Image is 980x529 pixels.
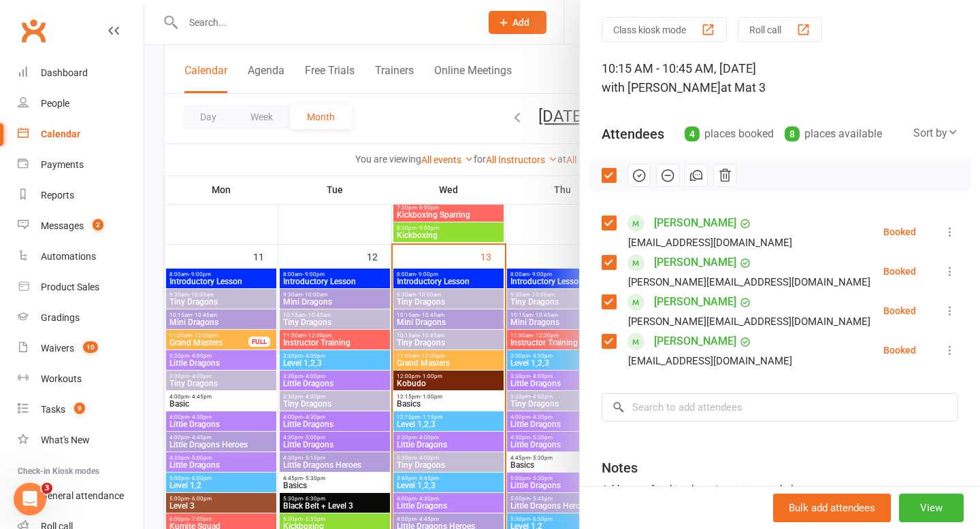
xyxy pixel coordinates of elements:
[628,352,792,370] div: [EMAIL_ADDRESS][DOMAIN_NAME]
[41,490,124,501] div: General attendance
[18,394,144,425] a: Tasks 9
[654,330,736,352] a: [PERSON_NAME]
[654,252,736,273] a: [PERSON_NAME]
[18,241,144,272] a: Automations
[18,119,144,150] a: Calendar
[883,267,916,276] div: Booked
[14,483,46,515] iframe: Intercom live chat
[93,219,103,231] span: 2
[41,343,74,354] div: Waivers
[18,58,144,88] a: Dashboard
[685,126,700,141] div: 4
[41,98,69,109] div: People
[41,67,88,78] div: Dashboard
[913,124,958,142] div: Sort by
[41,312,80,323] div: Gradings
[42,483,52,494] span: 3
[41,373,82,384] div: Workouts
[18,364,144,394] a: Workouts
[738,17,822,42] button: Roll call
[18,150,144,180] a: Payments
[41,220,84,231] div: Messages
[41,251,96,262] div: Automations
[18,180,144,211] a: Reports
[628,234,792,252] div: [EMAIL_ADDRESS][DOMAIN_NAME]
[18,425,144,456] a: What's New
[899,494,964,522] button: View
[685,124,774,143] div: places booked
[883,345,916,355] div: Booked
[883,306,916,315] div: Booked
[721,80,766,95] span: at Mat 3
[83,341,98,353] span: 10
[883,227,916,237] div: Booked
[18,303,144,333] a: Gradings
[41,434,90,445] div: What's New
[41,159,84,170] div: Payments
[602,481,958,498] div: Add notes for this class / appointment below
[74,403,85,414] span: 9
[18,272,144,303] a: Product Sales
[18,211,144,241] a: Messages 2
[602,80,721,95] span: with [PERSON_NAME]
[602,458,638,477] div: Notes
[628,273,870,291] div: [PERSON_NAME][EMAIL_ADDRESS][DOMAIN_NAME]
[18,88,144,119] a: People
[602,59,958,97] div: 10:15 AM - 10:45 AM, [DATE]
[18,333,144,364] a: Waivers 10
[628,313,870,330] div: [PERSON_NAME][EMAIL_ADDRESS][DOMAIN_NAME]
[18,481,144,511] a: General attendance kiosk mode
[785,126,800,141] div: 8
[654,291,736,313] a: [PERSON_NAME]
[602,124,664,143] div: Attendees
[16,14,50,48] a: Clubworx
[41,190,74,201] div: Reports
[654,212,736,234] a: [PERSON_NAME]
[41,404,65,415] div: Tasks
[602,393,958,422] input: Search to add attendees
[602,17,727,42] button: Class kiosk mode
[785,124,882,143] div: places available
[773,494,891,522] button: Bulk add attendees
[41,129,80,139] div: Calendar
[41,281,99,292] div: Product Sales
